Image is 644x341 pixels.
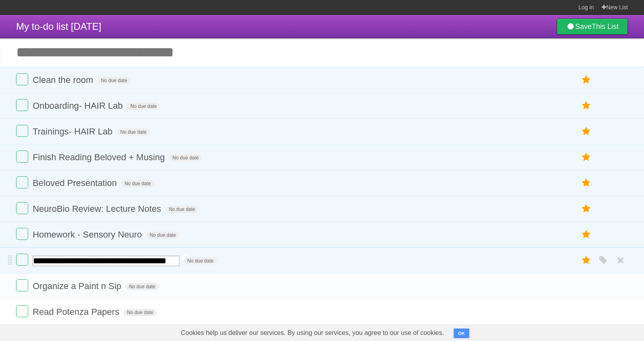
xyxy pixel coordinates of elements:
label: Done [16,99,28,111]
label: Done [16,305,28,317]
span: Read Potenza Papers [33,307,121,317]
span: Onboarding- HAIR Lab [33,101,125,111]
label: Done [16,125,28,137]
span: Clean the room [33,75,95,85]
span: Cookies help us deliver our services. By using our services, you agree to our use of cookies. [173,325,452,341]
label: Star task [579,151,594,164]
span: No due date [126,283,158,290]
span: No due date [184,257,217,265]
a: SaveThis List [557,19,628,35]
span: NeuroBio Review: Lecture Notes [33,204,163,214]
label: Star task [579,73,594,87]
label: Done [16,254,28,266]
label: Star task [579,176,594,190]
label: Star task [579,99,594,112]
span: No due date [165,206,198,213]
span: Organize a Paint n Sip [33,281,123,291]
span: No due date [147,231,179,239]
b: This List [592,23,619,31]
span: No due date [124,309,157,316]
span: No due date [127,103,160,110]
span: No due date [169,154,202,161]
label: Done [16,228,28,240]
label: Star task [579,254,594,267]
label: Done [16,73,28,85]
label: Done [16,202,28,214]
label: Done [16,176,28,188]
span: No due date [98,77,130,84]
span: Beloved Presentation [33,178,119,188]
span: Homework - Sensory Neuro [33,229,144,240]
span: My to-do list [DATE] [16,21,101,32]
button: OK [454,329,469,338]
label: Done [16,151,28,163]
span: Finish Reading Beloved + Musing [33,152,167,162]
label: Star task [579,202,594,215]
label: Star task [579,125,594,138]
span: No due date [117,128,150,136]
span: Trainings- HAIR Lab [33,126,114,136]
label: Done [16,279,28,291]
label: Star task [579,228,594,241]
span: No due date [121,180,154,187]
